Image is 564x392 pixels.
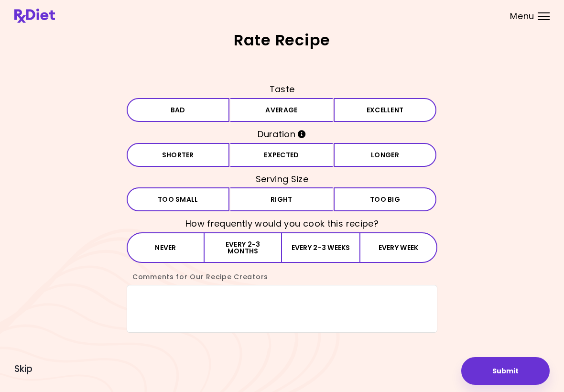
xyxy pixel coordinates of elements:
[127,98,229,122] button: Bad
[298,130,306,138] i: Info
[230,98,333,122] button: Average
[334,98,436,122] button: Excellent
[127,127,437,142] h3: Duration
[127,82,437,97] h3: Taste
[230,187,333,211] button: Right
[14,9,55,23] img: RxDiet
[282,232,359,263] button: Every 2-3 weeks
[205,232,282,263] button: Every 2-3 months
[510,12,534,21] span: Menu
[334,187,436,211] button: Too big
[158,196,198,203] span: Too small
[127,272,268,282] label: Comments for Our Recipe Creators
[370,196,400,203] span: Too big
[230,143,333,167] button: Expected
[127,216,437,231] h3: How frequently would you cook this recipe?
[127,172,437,187] h3: Serving Size
[14,364,33,374] button: Skip
[461,357,550,385] button: Submit
[127,143,229,167] button: Shorter
[14,33,550,48] h2: Rate Recipe
[127,187,229,211] button: Too small
[334,143,436,167] button: Longer
[359,232,437,263] button: Every week
[127,232,205,263] button: Never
